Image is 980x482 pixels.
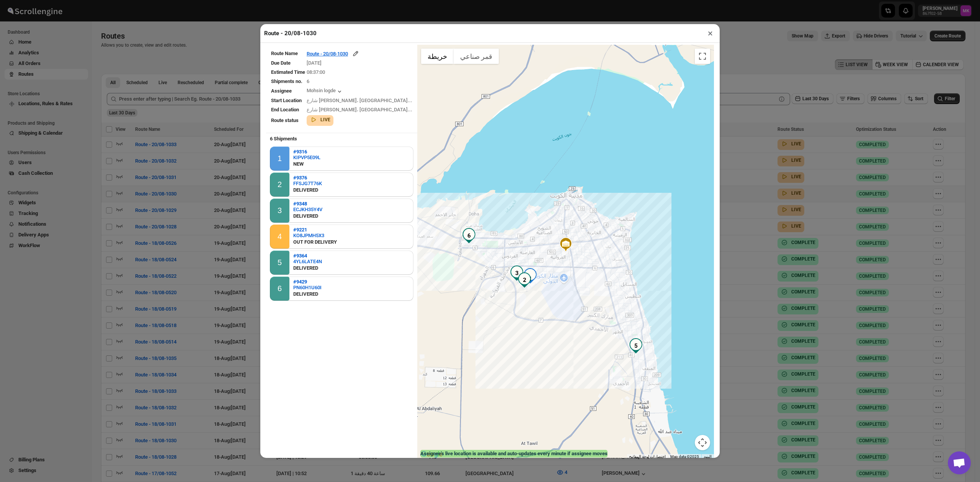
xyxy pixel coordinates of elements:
button: Mohsin logde [307,88,343,95]
b: #9364 [293,253,307,259]
button: عرض خريطة الشارع [421,49,454,64]
button: 4YL6LATE4N [293,259,322,264]
button: #9221 [293,227,337,233]
span: [DATE] [307,60,322,66]
b: #9376 [293,175,307,181]
span: 08:37:00 [307,69,325,75]
a: دردشة مفتوحة [948,451,971,474]
span: Start Location [271,98,302,103]
button: #9429 [293,279,322,285]
button: اختصارات لوحة المفاتيح [629,454,666,459]
span: Shipments no. [271,78,302,84]
div: شارع [PERSON_NAME]، [GEOGRAPHIC_DATA]... [307,106,412,114]
div: 3 [509,265,524,281]
button: ECJKH35Y4V [293,207,322,212]
button: Route - 20/08-1030 [307,50,359,57]
div: 4 [278,232,282,241]
button: LIVE [310,116,330,124]
button: FFSJG7T76K [293,181,322,186]
div: 6 [278,284,282,293]
label: Assignee's live location is available and auto-updates every minute if assignee moves [420,450,608,458]
b: #9429 [293,279,307,285]
div: OUT FOR DELIVERY [293,238,337,246]
span: Route Name [271,50,298,56]
div: NEW [293,160,320,168]
span: Due Date [271,60,291,66]
b: 6 Shipments [266,132,301,145]
div: 1 [278,154,282,163]
div: 5 [278,258,282,267]
div: شارع [PERSON_NAME]، [GEOGRAPHIC_DATA]... [307,97,412,104]
div: 6 [461,228,477,243]
div: 2 [517,272,532,288]
div: 5 [628,338,644,353]
span: Estimated Time [271,69,305,75]
span: End Location [271,107,299,112]
h2: Route - 20/08-1030 [264,29,317,37]
button: × [705,28,716,39]
button: تبديل إلى العرض ملء الشاشة [695,49,710,64]
b: #9316 [293,149,307,155]
button: عرض صور القمر الصناعي [454,49,499,64]
div: 3 [278,206,282,215]
button: عناصر التحكّم بطريقة عرض الخريطة [695,435,710,450]
span: Assignee [271,88,292,94]
button: KIPVP5E09L [293,155,320,160]
div: DELIVERED [293,290,322,298]
div: DELIVERED [293,186,322,194]
button: #9316 [293,149,320,155]
div: DELIVERED [293,264,322,272]
span: Map data ©2025 [670,454,699,459]
span: 6 [307,78,309,84]
b: LIVE [320,117,330,122]
img: Google [419,449,444,459]
div: DELIVERED [293,212,322,220]
div: 2 [278,180,282,189]
b: #9348 [293,201,307,207]
button: KO8JPMH5X3 [293,233,337,238]
a: البنود [704,454,712,459]
button: #9376 [293,175,322,181]
button: #9348 [293,201,322,207]
button: PN60H1U60I [293,285,322,290]
b: #9221 [293,227,307,233]
span: Route status [271,117,299,123]
a: ‏فتح هذه المنطقة في "خرائط Google" (يؤدي ذلك إلى فتح نافذة جديدة) [419,449,444,459]
div: 1 [523,272,538,287]
button: #9364 [293,253,322,259]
